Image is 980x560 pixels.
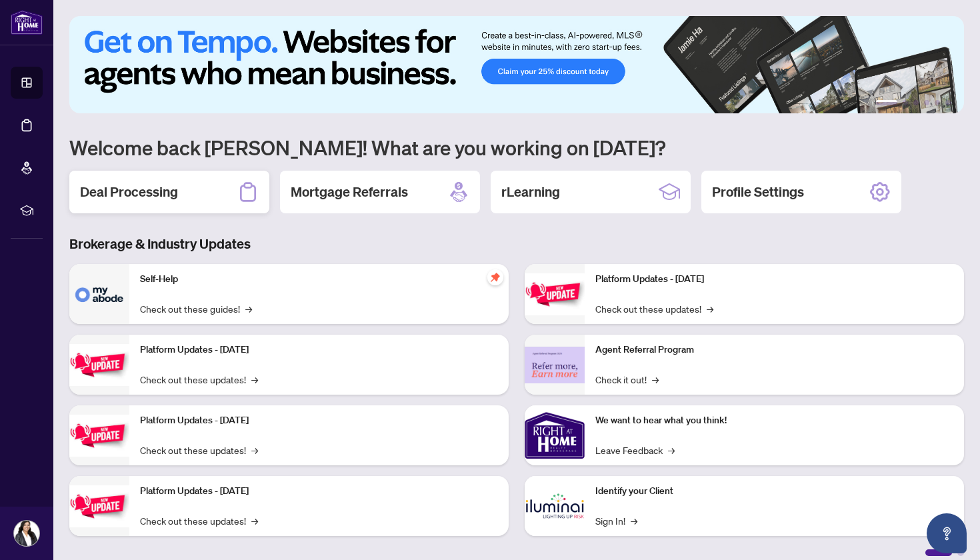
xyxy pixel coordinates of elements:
[595,513,637,528] a: Sign In!→
[80,183,178,201] h2: Deal Processing
[945,100,951,105] button: 6
[69,235,964,253] h3: Brokerage & Industry Updates
[927,513,967,553] button: Open asap
[595,372,659,387] a: Check it out!→
[707,301,713,316] span: →
[14,521,39,546] img: Profile Icon
[876,100,897,105] button: 1
[251,372,258,387] span: →
[924,100,929,105] button: 4
[525,347,585,383] img: Agent Referral Program
[525,405,585,465] img: We want to hear what you think!
[291,183,408,201] h2: Mortgage Referrals
[668,443,675,457] span: →
[140,443,258,457] a: Check out these updates!→
[525,476,585,536] img: Identify your Client
[11,10,43,35] img: logo
[69,264,129,324] img: Self-Help
[245,301,252,316] span: →
[631,513,637,528] span: →
[140,484,498,499] p: Platform Updates - [DATE]
[140,301,252,316] a: Check out these guides!→
[487,269,503,285] span: pushpin
[251,443,258,457] span: →
[69,135,964,160] h1: Welcome back [PERSON_NAME]! What are you working on [DATE]?
[595,301,713,316] a: Check out these updates!→
[69,415,129,457] img: Platform Updates - July 21, 2025
[140,413,498,428] p: Platform Updates - [DATE]
[595,484,953,499] p: Identify your Client
[595,343,953,357] p: Agent Referral Program
[140,372,258,387] a: Check out these updates!→
[140,272,498,287] p: Self-Help
[69,16,964,113] img: Slide 0
[595,413,953,428] p: We want to hear what you think!
[140,513,258,528] a: Check out these updates!→
[501,183,560,201] h2: rLearning
[935,100,940,105] button: 5
[652,372,659,387] span: →
[69,344,129,386] img: Platform Updates - September 16, 2025
[595,272,953,287] p: Platform Updates - [DATE]
[913,100,919,105] button: 3
[595,443,675,457] a: Leave Feedback→
[140,343,498,357] p: Platform Updates - [DATE]
[69,485,129,527] img: Platform Updates - July 8, 2025
[903,100,908,105] button: 2
[525,273,585,315] img: Platform Updates - June 23, 2025
[712,183,804,201] h2: Profile Settings
[251,513,258,528] span: →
